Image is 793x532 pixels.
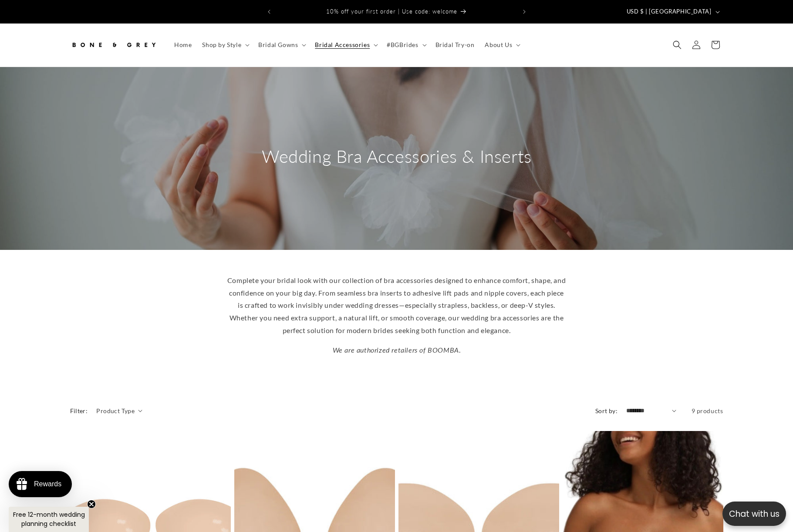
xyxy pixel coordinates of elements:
[479,36,524,54] summary: About Us
[515,3,534,20] button: Next announcement
[668,35,687,54] summary: Search
[310,36,381,54] summary: Bridal Accessories
[326,8,457,15] span: 10% off your first order | Use code: welcome
[96,406,142,415] summary: Product Type (0 selected)
[197,36,253,54] summary: Shop by Style
[485,41,512,49] span: About Us
[722,502,786,526] button: Open chatbox
[169,36,197,54] a: Home
[692,407,723,414] span: 9 products
[70,406,88,415] h2: Filter:
[435,41,475,49] span: Bridal Try-on
[333,346,459,354] em: We are authorized retailers of BOOMBA
[627,7,712,16] span: USD $ | [GEOGRAPHIC_DATA]
[87,500,96,508] button: Close teaser
[174,41,192,49] span: Home
[9,507,89,532] div: Free 12-month wedding planning checklistClose teaser
[381,36,430,54] summary: #BGBrides
[430,36,480,54] a: Bridal Try-on
[13,510,85,528] span: Free 12-month wedding planning checklist
[315,41,370,49] span: Bridal Accessories
[260,3,279,20] button: Previous announcement
[595,407,618,414] label: Sort by:
[258,41,298,49] span: Bridal Gowns
[722,508,786,520] p: Chat with us
[34,480,61,488] div: Rewards
[227,274,567,337] p: Complete your bridal look with our collection of bra accessories designed to enhance comfort, sha...
[262,145,532,168] h2: Wedding Bra Accessories & Inserts
[67,32,160,58] a: Bone and Grey Bridal
[621,3,723,20] button: USD $ | [GEOGRAPHIC_DATA]
[70,35,157,54] img: Bone and Grey Bridal
[227,344,567,357] p: .
[253,36,310,54] summary: Bridal Gowns
[96,406,135,415] span: Product Type
[202,41,241,49] span: Shop by Style
[387,41,418,49] span: #BGBrides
